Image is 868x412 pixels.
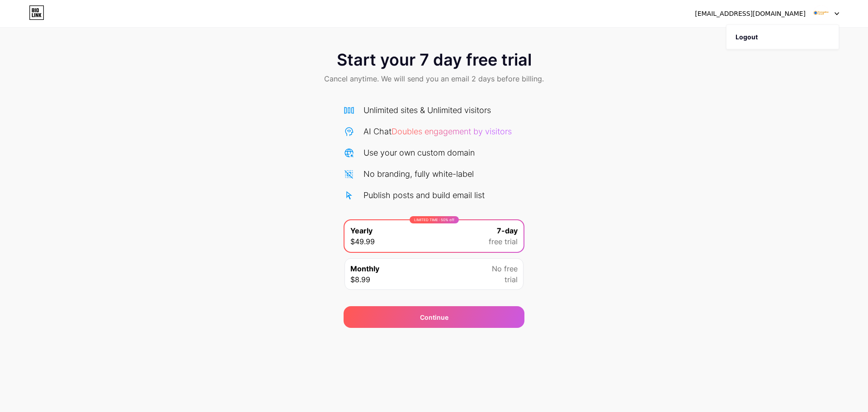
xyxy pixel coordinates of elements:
div: Unlimited sites & Unlimited visitors [363,104,491,116]
li: Logout [726,25,839,49]
div: AI Chat [363,125,512,137]
span: trial [505,274,518,285]
span: $49.99 [350,236,375,247]
div: No branding, fully white-label [363,168,474,180]
span: Start your 7 day free trial [337,51,532,69]
span: $8.99 [350,274,370,285]
img: trampolineinstall [812,5,830,22]
span: Yearly [350,225,373,236]
span: Monthly [350,263,379,274]
div: Continue [420,313,448,322]
span: Doubles engagement by visitors [392,127,512,136]
span: free trial [489,236,518,247]
span: 7-day [497,225,518,236]
div: Use your own custom domain [363,147,475,159]
span: Cancel anytime. We will send you an email 2 days before billing. [324,73,544,84]
div: [EMAIL_ADDRESS][DOMAIN_NAME] [695,9,806,19]
div: Publish posts and build email list [363,189,485,201]
span: No free [492,263,518,274]
div: LIMITED TIME : 50% off [410,216,459,223]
